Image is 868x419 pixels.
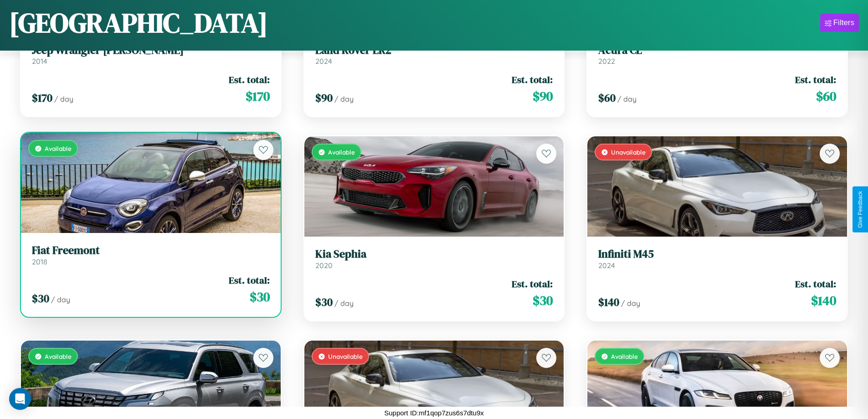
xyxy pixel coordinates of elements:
span: / day [334,94,354,103]
div: Open Intercom Messenger [9,388,31,410]
span: $ 30 [32,291,49,306]
span: / day [51,295,70,304]
span: Est. total: [229,73,270,86]
a: Acura CL2022 [598,44,836,66]
span: Available [45,352,72,360]
span: $ 170 [32,90,52,105]
div: Give Feedback [857,191,863,228]
span: $ 90 [315,90,333,105]
span: $ 30 [250,288,270,306]
h3: Fiat Freemont [32,244,270,257]
span: / day [621,299,640,308]
span: / day [334,299,354,308]
span: Unavailable [611,148,646,156]
a: Fiat Freemont2018 [32,244,270,266]
span: $ 140 [598,295,619,310]
span: Est. total: [512,277,553,290]
p: Support ID: mf1qop7zus6s7dtu9x [384,407,483,419]
span: 2014 [32,57,47,66]
span: Available [328,148,355,156]
span: Est. total: [795,73,836,86]
h3: Kia Sephia [315,248,553,261]
span: 2018 [32,257,47,266]
button: Filters [820,14,859,32]
span: 2020 [315,261,333,270]
h3: Jeep Wrangler [PERSON_NAME] [32,44,270,57]
span: Est. total: [229,274,270,287]
h1: [GEOGRAPHIC_DATA] [9,4,268,41]
span: 2024 [598,261,615,270]
span: Unavailable [328,352,363,360]
span: $ 60 [816,87,836,105]
a: Land Rover LR22024 [315,44,553,66]
span: Available [45,145,72,152]
span: $ 30 [315,295,333,310]
span: 2024 [315,57,332,66]
h3: Infiniti M45 [598,248,836,261]
span: Est. total: [512,73,553,86]
span: 2022 [598,57,615,66]
span: Available [611,352,638,360]
span: $ 30 [533,291,553,310]
span: / day [617,94,637,103]
span: $ 170 [246,87,270,105]
span: / day [54,94,73,103]
span: $ 60 [598,90,616,105]
span: $ 90 [533,87,553,105]
a: Kia Sephia2020 [315,248,553,270]
span: $ 140 [811,291,836,310]
span: Est. total: [795,277,836,290]
a: Infiniti M452024 [598,248,836,270]
div: Filters [833,18,854,27]
a: Jeep Wrangler [PERSON_NAME]2014 [32,44,270,66]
